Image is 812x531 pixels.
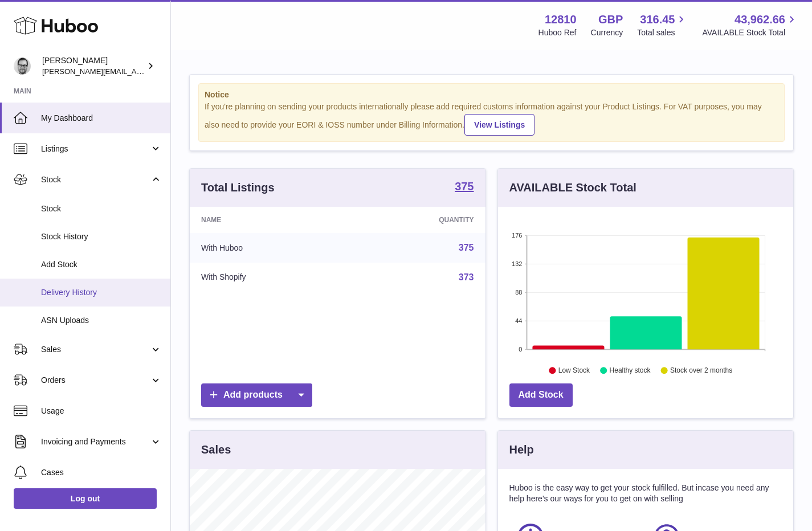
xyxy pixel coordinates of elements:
[201,383,312,407] a: Add products
[640,12,675,27] span: 316.45
[32,18,56,27] div: v 4.0.25
[512,232,522,239] text: 176
[459,243,474,252] a: 375
[545,12,577,27] strong: 12810
[126,73,192,80] div: Keywords by Traffic
[459,272,474,282] a: 373
[670,366,732,374] text: Stock over 2 months
[515,317,522,324] text: 44
[41,287,162,298] span: Delivery History
[538,27,577,38] div: Huboo Ref
[201,180,275,195] h3: Total Listings
[509,442,534,458] h3: Help
[18,18,27,27] img: logo_orange.svg
[509,483,782,504] p: Huboo is the easy way to get your stock fulfilled. But incase you need any help here's our ways f...
[14,488,157,509] a: Log out
[31,72,40,81] img: tab_domain_overview_orange.svg
[41,315,162,326] span: ASN Uploads
[30,30,125,39] div: Domain: [DOMAIN_NAME]
[205,101,778,136] div: If you're planning on sending your products internationally please add required customs informati...
[464,114,534,136] a: View Listings
[14,58,31,75] img: alex@digidistiller.com
[42,67,228,76] span: [PERSON_NAME][EMAIL_ADDRESS][DOMAIN_NAME]
[201,442,231,458] h3: Sales
[735,12,785,27] span: 43,962.66
[41,259,162,270] span: Add Stock
[190,263,349,292] td: With Shopify
[609,366,651,374] text: Healthy stock
[113,72,123,81] img: tab_keywords_by_traffic_grey.svg
[41,375,150,386] span: Orders
[43,73,102,80] div: Domain Overview
[41,231,162,242] span: Stock History
[455,181,474,192] strong: 375
[519,346,522,353] text: 0
[702,12,798,38] a: 43,962.66 AVAILABLE Stock Total
[190,207,349,233] th: Name
[205,89,778,100] strong: Notice
[509,383,573,407] a: Add Stock
[637,12,688,38] a: 316.45 Total sales
[512,260,522,267] text: 132
[41,113,162,124] span: My Dashboard
[591,27,623,38] div: Currency
[41,467,162,478] span: Cases
[637,27,688,38] span: Total sales
[515,289,522,296] text: 88
[41,174,150,185] span: Stock
[598,12,623,27] strong: GBP
[455,181,474,194] a: 375
[18,30,27,39] img: website_grey.svg
[702,27,798,38] span: AVAILABLE Stock Total
[190,233,349,263] td: With Huboo
[349,207,485,233] th: Quantity
[41,344,150,355] span: Sales
[42,55,145,77] div: [PERSON_NAME]
[558,366,590,374] text: Low Stock
[41,144,150,154] span: Listings
[41,406,162,416] span: Usage
[41,203,162,214] span: Stock
[41,436,150,447] span: Invoicing and Payments
[509,180,636,195] h3: AVAILABLE Stock Total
